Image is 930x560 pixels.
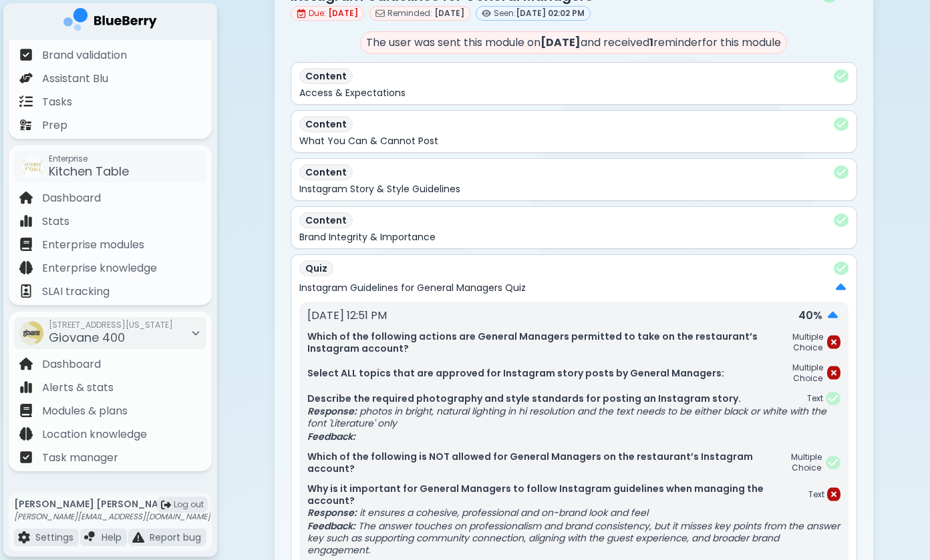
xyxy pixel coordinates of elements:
[63,8,157,35] img: company logo
[42,190,101,206] p: Dashboard
[299,164,353,180] p: Content
[307,404,357,418] span: Response:
[836,215,846,226] img: check
[42,356,101,372] p: Dashboard
[828,307,838,324] img: file icon
[299,116,353,132] p: Content
[102,531,122,543] p: Help
[307,483,808,507] p: Why is it important for General Managers to follow Instagram guidelines when managing the account?
[828,457,838,468] img: check
[836,119,846,129] img: check
[299,231,436,243] p: Brand Integrity & Importance
[174,499,204,510] span: Log out
[84,531,96,543] img: file icon
[836,279,846,296] img: file icon
[19,284,33,298] img: file icon
[307,367,744,379] p: Select ALL topics that are approved for Instagram story posts by General Managers:
[307,430,355,443] span: Feedback:
[790,452,823,473] p: Multiple Choice
[836,263,846,274] img: check
[18,531,30,543] img: file icon
[827,365,840,380] img: file icon
[375,9,385,18] img: email
[14,498,210,510] p: [PERSON_NAME] [PERSON_NAME]
[540,35,581,50] b: [DATE]
[307,507,840,519] p: it ensures a cohesive, professional and on-brand look and feel
[42,450,118,466] p: Task manager
[299,212,353,228] p: Content
[307,330,791,354] p: Which of the following actions are General Managers permitted to take on the restaurant’s Instagr...
[19,404,33,417] img: file icon
[42,94,72,110] p: Tasks
[42,237,144,253] p: Enterprise modules
[150,531,201,543] p: Report bug
[649,35,653,50] b: 1
[387,7,432,19] span: Reminded:
[494,8,585,19] span: Seen:
[299,68,353,84] p: Content
[42,284,110,300] p: SLAI tracking
[307,506,357,519] span: Response:
[791,332,824,353] p: Multiple Choice
[42,71,108,87] p: Assistant Blu
[836,167,846,178] img: check
[19,357,33,370] img: file icon
[516,7,585,19] span: [DATE] 02:02 PM
[19,95,33,108] img: file icon
[828,393,838,404] img: check
[42,117,67,133] p: Prep
[14,511,210,522] p: [PERSON_NAME][EMAIL_ADDRESS][DOMAIN_NAME]
[42,380,114,396] p: Alerts & stats
[836,71,846,81] img: check
[19,118,33,131] img: file icon
[307,392,761,404] p: Describe the required photography and style standards for posting an Instagram story.
[299,135,438,147] p: What You Can & Cannot Post
[42,427,147,443] p: Location knowledge
[19,321,43,345] img: company thumbnail
[19,71,33,85] img: file icon
[798,308,822,324] p: 40 %
[307,451,790,475] p: Which of the following is NOT allowed for General Managers on the restaurant’s Instagram account?
[19,451,33,464] img: file icon
[434,7,464,19] span: [DATE]
[827,334,840,350] img: file icon
[19,380,33,394] img: file icon
[299,183,460,195] p: Instagram Story & Style Guidelines
[42,47,127,63] p: Brand validation
[827,487,840,502] img: file icon
[132,531,144,543] img: file icon
[42,214,69,230] p: Stats
[360,31,787,54] p: The user was sent this module on and received reminder for this module
[42,260,157,276] p: Enterprise knowledge
[328,7,358,19] span: [DATE]
[309,7,326,19] span: Due:
[19,48,33,61] img: file icon
[19,214,33,228] img: file icon
[807,393,823,404] p: Text
[35,531,73,543] p: Settings
[49,163,129,180] span: Kitchen Table
[19,261,33,274] img: file icon
[161,500,171,510] img: logout
[808,489,824,500] p: Text
[42,403,128,419] p: Modules & plans
[49,320,173,330] span: [STREET_ADDRESS][US_STATE]
[307,405,840,429] p: photos in bright, natural lighting in hi resolution and the text needs to be either black or whit...
[22,156,43,178] img: company thumbnail
[19,191,33,204] img: file icon
[299,87,406,99] p: Access & Expectations
[307,520,840,556] p: The answer touches on professionalism and brand consistency, but it misses key points from the an...
[482,9,491,17] img: viewed
[791,362,824,384] p: Multiple Choice
[19,238,33,251] img: file icon
[49,154,129,164] span: Enterprise
[19,427,33,441] img: file icon
[307,519,355,533] span: Feedback:
[299,282,526,294] p: Instagram Guidelines for General Managers Quiz
[49,329,125,346] span: Giovane 400
[307,308,387,324] p: [DATE] 12:51 PM
[299,260,333,276] p: Quiz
